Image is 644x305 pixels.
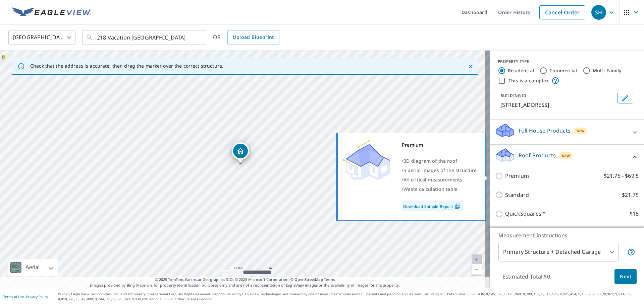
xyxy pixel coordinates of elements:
div: Primary Structure + Detached Garage [498,243,619,261]
div: Premium [402,140,477,150]
p: $21.75 [622,191,639,199]
div: Dropped pin, building 1, Residential property, 218 Vacation Ln Reeds Spring, MO 65737 [232,142,249,163]
span: Your report will include the primary structure and a detached garage if one exists. [627,248,635,256]
a: Privacy Policy [26,294,48,299]
a: Cancel Order [539,5,585,19]
p: Estimated Total: $0 [497,269,555,284]
p: BUILDING ID [500,93,526,98]
div: PROPERTY TYPE [498,59,636,65]
input: Search by address or latitude-longitude [97,28,193,47]
a: Upload Blueprint [227,30,279,45]
span: New [562,153,570,158]
p: Roof Products [519,151,556,159]
span: © 2025 TomTom, Earthstar Geographics SIO, © 2025 Microsoft Corporation, © [155,277,335,283]
div: Roof ProductsNew [495,147,639,166]
span: Waste calculation table [404,186,458,192]
label: Residential [508,67,534,74]
div: Full House ProductsNew [495,123,639,142]
a: OpenStreetMap [294,277,323,282]
div: Aerial [8,259,58,276]
a: Current Level 20, Zoom Out [472,264,482,275]
a: Terms of Use [3,294,24,299]
p: © 2025 Eagle View Technologies, Inc. and Pictometry International Corp. All Rights Reserved. Repo... [58,292,641,302]
div: • [402,175,477,184]
span: Next [620,273,631,281]
div: • [402,184,477,194]
a: Current Level 20, Zoom In Disabled [472,254,482,264]
span: New [577,128,585,134]
p: Full House Products [519,127,571,135]
div: Aerial [23,259,42,276]
p: [STREET_ADDRESS] [500,101,614,109]
label: This is a complex [508,77,549,84]
label: Commercial [549,67,577,74]
p: $21.75 - $69.5 [604,172,639,180]
p: | [3,295,48,299]
span: All critical measurements [404,176,462,183]
p: Standard [505,191,529,199]
span: 3D diagram of the roof [404,158,457,164]
label: Multi-Family [593,67,622,74]
p: Measurement Instructions [498,231,635,239]
p: Check that the address is accurate, then drag the marker over the correct structure. [30,63,223,69]
button: Close [466,62,475,71]
div: [GEOGRAPHIC_DATA] [8,28,75,47]
a: Terms [324,277,335,282]
div: OR [213,30,279,45]
div: SH [591,5,606,20]
div: • [402,156,477,166]
img: Premium [343,140,390,180]
a: Download Sample Report [402,201,464,211]
span: 5 aerial images of the structure [404,167,477,173]
p: QuickSquares™ [505,210,545,218]
img: Pdf Icon [453,203,462,209]
img: EV Logo [12,7,91,17]
p: $18 [630,210,639,218]
p: Premium [505,172,529,180]
button: Next [614,269,637,284]
button: Edit building 1 [617,93,633,103]
span: Upload Blueprint [233,33,274,42]
div: • [402,166,477,175]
